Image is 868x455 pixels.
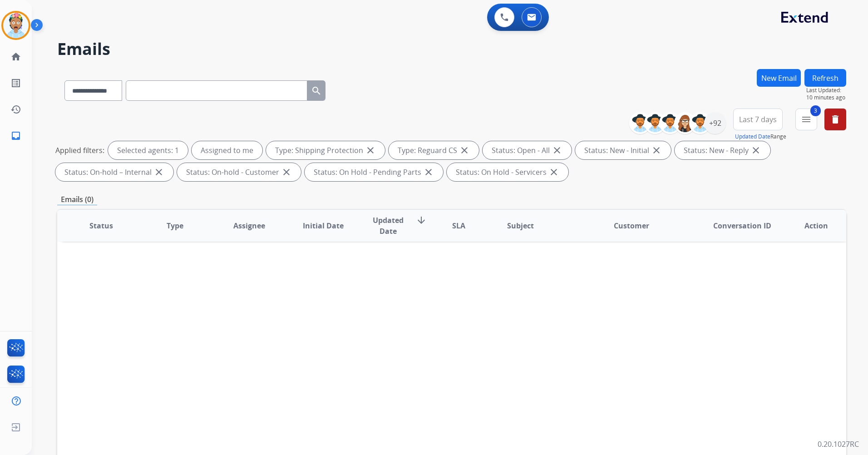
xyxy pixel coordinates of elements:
[55,163,173,181] div: Status: On-hold – Internal
[281,167,292,178] mat-icon: close
[10,104,21,115] mat-icon: history
[552,145,562,156] mat-icon: close
[735,133,786,140] span: Range
[772,210,846,242] th: Action
[713,220,771,231] span: Conversation ID
[10,130,21,141] mat-icon: inbox
[55,145,104,156] p: Applied filters:
[675,141,770,159] div: Status: New - Reply
[423,167,434,178] mat-icon: close
[806,94,846,101] span: 10 minutes ago
[3,13,29,38] img: avatar
[804,69,846,87] button: Refresh
[266,141,385,159] div: Type: Shipping Protection
[177,163,301,181] div: Status: On-hold - Customer
[10,78,21,89] mat-icon: list_alt
[739,118,777,121] span: Last 7 days
[167,220,183,231] span: Type
[548,167,559,178] mat-icon: close
[311,85,322,96] mat-icon: search
[447,163,568,181] div: Status: On Hold - Servicers
[89,220,113,231] span: Status
[801,114,812,125] mat-icon: menu
[795,109,817,130] button: 3
[507,220,534,231] span: Subject
[57,194,97,205] p: Emails (0)
[483,141,572,159] div: Status: Open - All
[750,145,761,156] mat-icon: close
[818,439,859,450] p: 0.20.1027RC
[651,145,662,156] mat-icon: close
[735,133,770,140] button: Updated Date
[10,51,21,62] mat-icon: home
[365,145,376,156] mat-icon: close
[806,87,846,94] span: Last Updated:
[575,141,671,159] div: Status: New - Initial
[830,114,841,125] mat-icon: delete
[614,220,649,231] span: Customer
[757,69,801,87] button: New Email
[810,105,821,116] span: 3
[192,141,262,159] div: Assigned to me
[108,141,188,159] div: Selected agents: 1
[416,215,427,226] mat-icon: arrow_downward
[704,112,726,134] div: +92
[368,215,409,237] span: Updated Date
[452,220,465,231] span: SLA
[389,141,479,159] div: Type: Reguard CS
[305,163,443,181] div: Status: On Hold - Pending Parts
[303,220,344,231] span: Initial Date
[733,109,783,130] button: Last 7 days
[233,220,265,231] span: Assignee
[57,40,846,58] h2: Emails
[459,145,470,156] mat-icon: close
[153,167,164,178] mat-icon: close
